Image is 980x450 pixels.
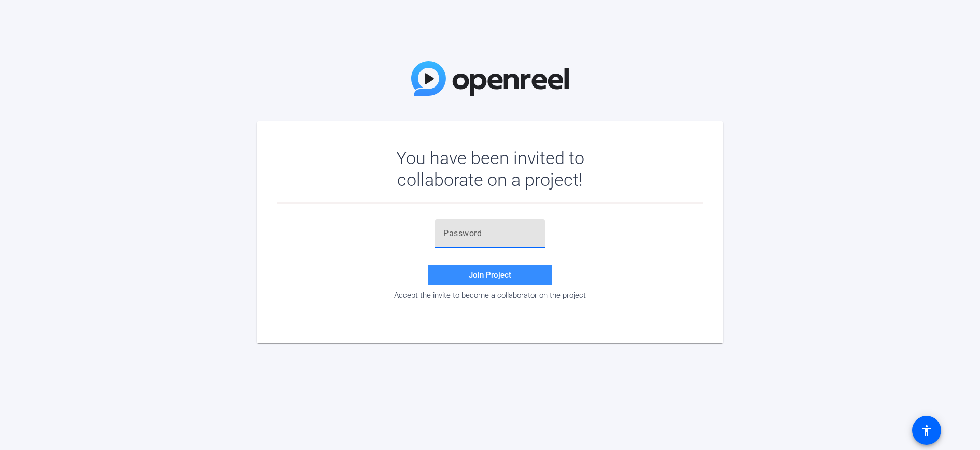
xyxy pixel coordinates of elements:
[443,227,537,240] input: Password
[469,270,511,280] span: Join Project
[277,291,703,300] div: Accept the invite to become a collaborator on the project
[920,424,933,437] mat-icon: accessibility
[366,147,614,191] div: You have been invited to collaborate on a project!
[411,61,569,96] img: OpenReel Logo
[428,265,552,285] button: Join Project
